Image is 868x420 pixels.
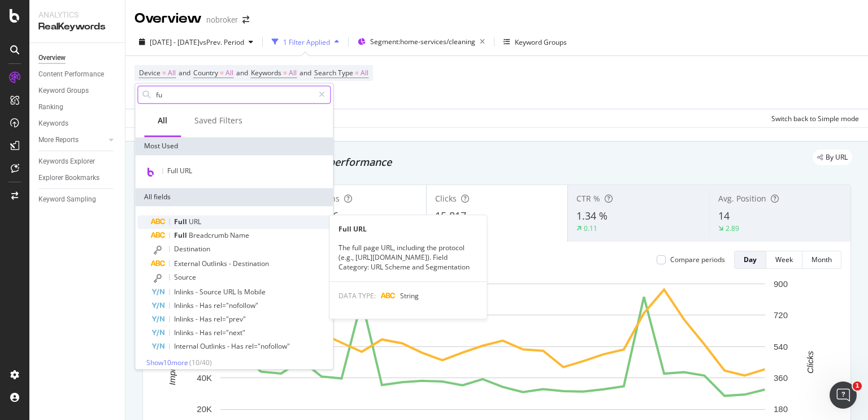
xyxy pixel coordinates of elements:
[134,9,202,28] div: Overview
[499,33,571,51] button: Keyword Groups
[38,52,117,64] a: Overview
[584,224,597,233] div: 0.11
[174,341,200,351] span: Internal
[174,244,210,254] span: Destination
[338,291,376,301] span: DATA TYPE:
[774,310,788,320] text: 720
[189,217,201,226] span: URL
[194,115,242,126] div: Saved Filters
[196,314,199,324] span: -
[38,101,117,113] a: Ranking
[162,68,166,78] span: =
[38,85,117,97] a: Keyword Groups
[146,358,188,367] span: Show 10 more
[236,68,248,78] span: and
[329,224,487,234] div: Full URL
[38,156,95,168] div: Keywords Explorer
[174,287,196,297] span: Inlinks
[767,109,859,127] button: Switch back to Simple mode
[400,291,419,301] span: String
[174,217,189,226] span: Full
[355,68,359,78] span: =
[515,37,567,47] div: Keyword Groups
[370,37,475,46] span: Segment: home-services/cleaning
[293,193,340,204] span: Impressions
[150,37,199,47] span: [DATE] - [DATE]
[734,251,766,269] button: Day
[576,209,607,222] span: 1.34 %
[199,328,214,337] span: Has
[774,342,788,352] text: 540
[200,341,227,351] span: Outlinks
[38,68,117,80] a: Content Performance
[38,194,117,205] a: Keyword Sampling
[802,251,841,269] button: Month
[283,37,330,47] div: 1 Filter Applied
[435,193,457,204] span: Clicks
[214,314,246,324] span: rel="prev"
[167,166,192,175] span: Full URL
[267,33,344,51] button: 1 Filter Applied
[199,314,214,324] span: Has
[237,287,244,297] span: Is
[300,68,311,78] span: and
[813,149,852,165] div: legacy label
[168,65,176,81] span: All
[230,230,249,240] span: Name
[744,255,757,264] div: Day
[174,314,196,324] span: Inlinks
[179,68,190,78] span: and
[199,37,244,47] span: vs Prev. Period
[189,230,230,240] span: Breadcrumb
[223,287,237,297] span: URL
[196,301,199,310] span: -
[775,255,793,264] div: Week
[771,114,859,123] div: Switch back to Simple mode
[830,382,857,409] iframe: Intercom live chat
[38,52,66,64] div: Overview
[726,224,739,233] div: 2.89
[167,339,177,385] text: Impressions
[197,404,212,414] text: 20K
[826,154,848,161] span: By URL
[766,251,802,269] button: Week
[435,209,466,222] span: 15,817
[38,101,63,113] div: Ranking
[38,68,104,80] div: Content Performance
[283,68,287,78] span: =
[155,86,314,103] input: Search by field name
[214,301,258,310] span: rel="nofollow"
[811,255,832,264] div: Month
[670,255,725,264] div: Compare periods
[199,301,214,310] span: Has
[38,134,79,146] div: More Reports
[38,85,89,97] div: Keyword Groups
[196,328,199,337] span: -
[38,9,116,20] div: Analytics
[202,259,229,268] span: Outlinks
[774,279,788,289] text: 900
[197,373,212,383] text: 40K
[38,156,117,168] a: Keywords Explorer
[220,68,224,78] span: =
[38,194,96,205] div: Keyword Sampling
[289,65,297,81] span: All
[576,193,600,204] span: CTR %
[314,68,353,78] span: Search Type
[174,259,202,268] span: External
[774,404,788,414] text: 180
[718,193,766,204] span: Avg. Position
[245,341,290,351] span: rel="nofollow"
[214,328,245,337] span: rel="next"
[38,134,106,146] a: More Reports
[718,209,730,222] span: 14
[134,33,258,51] button: [DATE] - [DATE]vsPrev. Period
[774,373,788,383] text: 360
[231,341,245,351] span: Has
[174,301,196,310] span: Inlinks
[353,33,489,51] button: Segment:home-services/cleaning
[38,172,99,184] div: Explorer Bookmarks
[229,259,233,268] span: -
[242,16,249,24] div: arrow-right-arrow-left
[193,68,218,78] span: Country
